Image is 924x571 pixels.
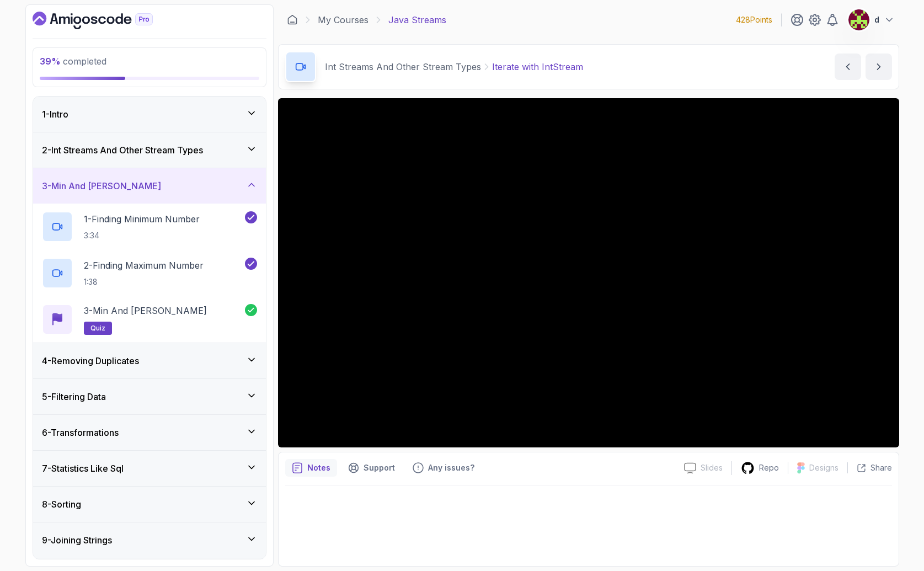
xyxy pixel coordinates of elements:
h3: 4 - Removing Duplicates [42,354,139,367]
h3: 1 - Intro [42,108,68,121]
p: Slides [701,462,723,473]
button: Support button [341,459,402,477]
p: Any issues? [428,462,474,473]
h3: 3 - Min And [PERSON_NAME] [42,179,161,193]
p: 1 - Finding Minimum Number [84,212,200,226]
button: 1-Intro [33,97,266,132]
p: Java Streams [388,13,446,26]
p: 3 - Min and [PERSON_NAME] [84,304,207,317]
button: 6-Transformations [33,415,266,450]
h3: 7 - Statistics Like Sql [42,462,124,475]
h3: 2 - Int Streams And Other Stream Types [42,143,203,157]
span: quiz [90,324,105,333]
a: Repo [732,461,788,475]
button: 2-Int Streams And Other Stream Types [33,132,266,168]
p: 3:34 [84,230,200,241]
p: Repo [759,462,779,473]
button: 2-Finding Maximum Number1:38 [42,258,257,289]
button: 8-Sorting [33,487,266,522]
button: previous content [835,54,861,80]
p: Int Streams And Other Stream Types [325,60,481,73]
button: 3-Min And [PERSON_NAME] [33,168,266,204]
button: 4-Removing Duplicates [33,343,266,378]
button: next content [866,54,892,80]
button: 3-Min and [PERSON_NAME]quiz [42,304,257,335]
button: Share [847,462,892,473]
img: user profile image [848,9,869,30]
p: 2 - Finding Maximum Number [84,259,204,272]
h3: 5 - Filtering Data [42,390,106,403]
h3: 9 - Joining Strings [42,533,112,547]
iframe: 4 - InsStream Iterate [278,98,899,447]
p: Iterate with IntStream [492,60,583,73]
span: 39 % [40,56,61,67]
a: My Courses [318,13,368,26]
h3: 8 - Sorting [42,498,81,511]
a: Dashboard [33,12,178,29]
button: user profile imaged [848,9,895,31]
button: 7-Statistics Like Sql [33,451,266,486]
p: 428 Points [736,14,772,25]
p: d [874,14,879,25]
a: Dashboard [287,14,298,25]
p: Designs [809,462,838,473]
p: Share [870,462,892,473]
button: 1-Finding Minimum Number3:34 [42,211,257,242]
p: Notes [307,462,330,473]
button: notes button [285,459,337,477]
button: 9-Joining Strings [33,522,266,558]
h3: 6 - Transformations [42,426,119,439]
span: completed [40,56,106,67]
button: 5-Filtering Data [33,379,266,414]
button: Feedback button [406,459,481,477]
p: Support [364,462,395,473]
p: 1:38 [84,276,204,287]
